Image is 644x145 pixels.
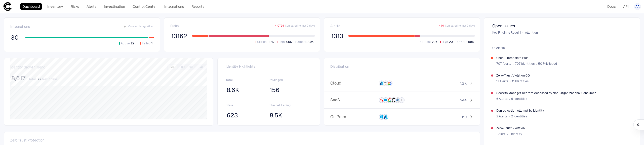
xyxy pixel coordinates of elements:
[142,41,150,45] span: Failed
[506,130,508,138] span: ∙
[285,24,315,28] span: Compared to last 7 days
[178,65,187,69] button: 30D
[270,112,282,119] span: 8.5K
[496,74,633,78] span: Zero-Trust Violation CQ
[170,32,188,40] button: 13162
[10,24,30,29] span: Integrations
[496,56,633,60] span: Chen - Immediate Rule
[42,77,57,81] span: last 7 days
[432,40,437,44] span: 707
[492,31,632,35] span: Key Findings Requiring Attention
[460,98,467,102] span: 544
[268,40,274,44] span: 1.7K
[226,111,239,119] button: 623
[496,91,633,95] span: Secrets Manager Secrets Accessed by Non-Organizational Consumer
[226,78,269,82] span: Total
[487,43,637,53] span: Top Alerts
[122,24,154,30] button: Connect Integration
[442,40,448,44] span: High
[276,40,293,44] button: High6.5K
[121,41,130,45] span: Active
[512,79,529,83] span: 11 Identities
[511,114,527,118] span: 2 Identities
[330,98,377,103] span: SaaS
[509,78,511,85] span: ∙
[538,62,557,66] span: 50 Privileged
[512,60,514,67] span: ∙
[197,65,206,69] button: All
[10,34,19,42] button: 30
[420,40,431,44] span: Critical
[508,113,510,120] span: ∙
[330,81,377,86] span: Cloud
[118,41,135,46] button: Active29
[460,81,467,86] span: 1.2K
[515,62,535,66] span: 707 Identities
[536,60,537,67] span: ∙
[226,64,312,69] span: Identity Highlights
[634,3,641,10] button: AA
[187,65,196,69] button: 90D
[269,78,312,82] span: Privileged
[621,3,631,10] a: API
[139,41,154,46] button: Failed1
[45,3,65,10] a: Inventory
[168,65,177,69] button: 7D
[102,3,127,10] a: Investigation
[496,109,633,113] span: Denied Action Attempt by Identity
[449,40,453,44] span: 20
[226,103,269,107] span: Stale
[278,40,285,44] span: High
[84,3,99,10] a: Alerts
[509,132,522,136] span: 1 Identity
[270,86,279,94] span: 156
[496,132,505,136] span: 1 Alert
[330,114,377,119] span: On Prem
[511,97,527,101] span: 6 Identities
[496,62,511,66] span: 707 Alerts
[439,40,454,44] button: High20
[11,75,26,82] span: 8,617
[496,79,508,83] span: 11 Alerts
[68,3,81,10] a: Risks
[128,25,153,28] span: Connect Integration
[257,40,267,44] span: Critical
[38,77,41,81] span: + 7
[227,112,238,119] span: 623
[286,40,292,44] span: 6.5K
[508,95,510,103] span: ∙
[330,24,340,28] span: Alerts
[496,114,507,118] span: 2 Alerts
[269,103,312,107] span: Internet Facing
[439,24,444,28] span: + 40
[635,5,639,9] span: AA
[29,77,36,81] span: Total
[189,3,207,10] a: Reports
[226,86,240,94] button: 8.6K
[255,40,275,44] button: Critical1.7K
[401,98,403,102] span: +
[10,65,45,69] span: Identity Growth Trend
[171,32,187,40] span: 13162
[269,111,283,119] button: 8.5K
[162,3,186,10] a: Integrations
[170,24,179,28] span: Risks
[130,3,159,10] a: Control Center
[269,86,280,94] button: 156
[20,3,42,10] a: Dashboard
[330,32,344,40] button: 1313
[11,34,19,41] span: 30
[275,24,284,28] span: + 10724
[10,74,27,82] button: 8,617
[331,32,343,40] span: 1313
[418,40,438,44] button: Critical707
[605,3,618,10] a: Docs
[492,24,632,29] span: Open Issues
[151,41,153,45] span: 1
[445,24,475,28] span: Compared to last 7 days
[131,41,134,45] span: 29
[462,115,467,119] span: 60
[227,86,239,94] span: 8.6K
[496,97,507,101] span: 6 Alerts
[330,64,349,69] span: Distribution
